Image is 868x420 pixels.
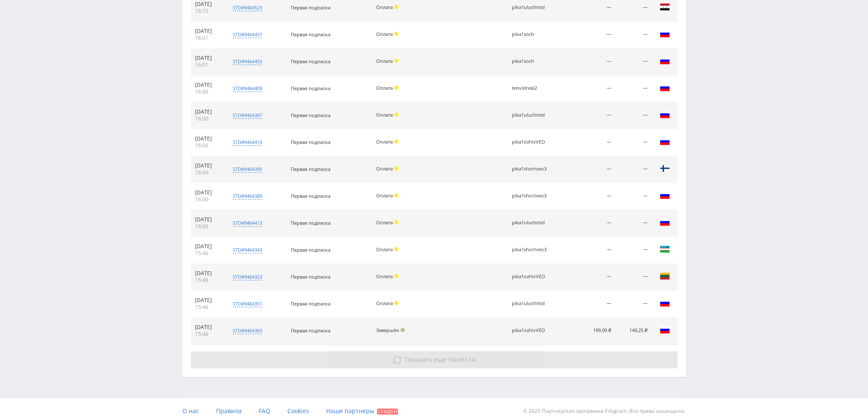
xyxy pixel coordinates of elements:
[233,85,262,92] div: std#9464409
[195,169,221,176] div: 16:00
[660,136,670,147] img: rus.png
[394,247,398,251] span: Холд
[571,156,616,183] td: —
[195,243,221,250] div: [DATE]
[571,48,616,75] td: —
[377,408,398,414] span: Скидки
[615,48,652,75] td: —
[291,58,330,65] span: Первая подписка
[512,139,550,145] div: pika1ozhivVEO
[195,162,221,169] div: [DATE]
[615,102,652,129] td: —
[376,58,393,64] span: Оплата
[660,56,670,66] img: rus.png
[394,193,398,197] span: Холд
[376,4,393,10] span: Оплата
[571,210,616,237] td: —
[376,112,393,118] span: Оплата
[291,112,330,118] span: Первая подписка
[660,217,670,227] img: rus.png
[615,183,652,210] td: —
[512,5,550,10] div: pika1uluchmid
[195,82,221,88] div: [DATE]
[660,190,670,200] img: rus.png
[376,300,393,306] span: Оплата
[233,112,262,119] div: std#9464397
[615,75,652,102] td: —
[512,112,550,118] div: pika1uluchmid
[291,247,330,253] span: Первая подписка
[233,300,262,307] div: std#9464351
[660,271,670,281] img: ltu.png
[376,192,393,199] span: Оплата
[660,163,670,173] img: fin.png
[405,355,475,364] span: из
[195,135,221,142] div: [DATE]
[195,55,221,62] div: [DATE]
[394,301,398,305] span: Холд
[394,85,398,90] span: Холд
[615,210,652,237] td: —
[195,35,221,41] div: 16:01
[512,59,550,64] div: pika1soch
[376,273,393,279] span: Оплата
[394,274,398,278] span: Холд
[291,139,330,145] span: Первая подписка
[660,82,670,93] img: rus.png
[394,166,398,170] span: Холд
[195,115,221,122] div: 16:00
[615,291,652,317] td: —
[233,327,262,334] div: std#9464363
[615,21,652,48] td: —
[571,264,616,291] td: —
[660,325,670,335] img: rus.png
[291,220,330,226] span: Первая подписка
[195,331,221,338] div: 15:46
[571,317,616,344] td: 199,00 ₽
[615,264,652,291] td: —
[182,407,199,415] span: О нас
[195,109,221,115] div: [DATE]
[191,351,678,368] button: Показать ещё 10из6114
[660,2,670,12] img: syr.png
[291,193,330,199] span: Первая подписка
[512,328,550,333] div: pika1ozhivVEO
[394,5,398,9] span: Холд
[195,304,221,311] div: 15:46
[615,237,652,264] td: —
[233,166,262,173] div: std#9464395
[233,139,262,146] div: std#9464419
[195,216,221,223] div: [DATE]
[512,274,550,279] div: pika1ozhivVEO
[233,273,262,280] div: std#9464323
[571,291,616,317] td: —
[195,270,221,277] div: [DATE]
[571,102,616,129] td: —
[571,237,616,264] td: —
[291,273,330,280] span: Первая подписка
[571,75,616,102] td: —
[512,166,550,172] div: pika1shortveo3
[376,85,393,91] span: Оплата
[195,189,221,196] div: [DATE]
[195,250,221,257] div: 15:46
[216,407,242,415] span: Правила
[195,297,221,304] div: [DATE]
[195,324,221,331] div: [DATE]
[376,327,399,333] span: Завершён
[394,59,398,63] span: Холд
[291,31,330,38] span: Первая подписка
[259,407,270,415] span: FAQ
[376,138,393,145] span: Оплата
[291,4,330,11] span: Первая подписка
[571,129,616,156] td: —
[195,8,221,15] div: 16:15
[291,85,330,91] span: Первая подписка
[615,129,652,156] td: —
[233,4,262,11] div: std#9464523
[195,142,221,149] div: 16:00
[291,166,330,172] span: Первая подписка
[512,301,550,306] div: pika1uluchmid
[615,317,652,344] td: 149,25 ₽
[400,328,405,332] span: Подтвержден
